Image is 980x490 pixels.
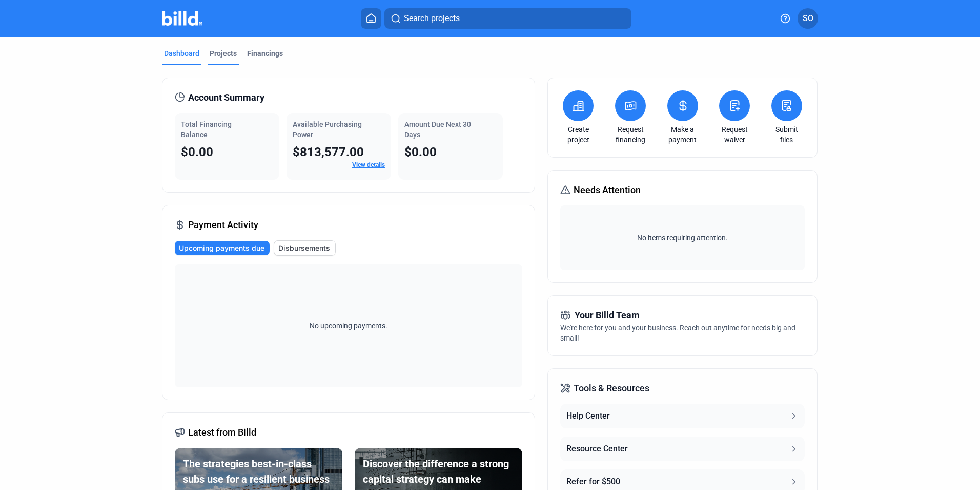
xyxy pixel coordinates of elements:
span: $813,577.00 [293,145,364,159]
button: Help Center [560,404,804,428]
img: Billd Company Logo [162,11,202,26]
span: Latest from Billd [188,425,256,440]
a: Request financing [612,124,648,145]
span: Account Summary [188,90,264,105]
span: No items requiring attention. [564,233,800,243]
button: Disbursements [274,240,336,256]
span: $0.00 [404,145,437,159]
div: Refer for $500 [566,476,620,488]
a: Submit files [769,124,805,145]
span: We're here for you and your business. Reach out anytime for needs big and small! [560,324,795,342]
span: Needs Attention [574,183,641,197]
div: The strategies best-in-class subs use for a resilient business [183,456,334,487]
span: SO [803,12,813,25]
div: Financings [247,48,283,59]
a: Make a payment [665,124,701,145]
button: Upcoming payments due [175,241,270,255]
span: Available Purchasing Power [293,120,362,139]
span: Amount Due Next 30 Days [404,120,471,139]
span: Total Financing Balance [181,120,232,139]
span: Search projects [404,12,460,25]
div: Projects [210,48,237,59]
div: Discover the difference a strong capital strategy can make [363,456,514,487]
span: No upcoming payments. [303,321,394,331]
a: Create project [560,124,596,145]
a: View details [352,161,385,168]
span: Tools & Resources [574,381,649,395]
div: Help Center [566,410,610,422]
button: Search projects [384,8,631,29]
button: Resource Center [560,437,804,461]
div: Resource Center [566,443,628,455]
a: Request waiver [717,124,752,145]
span: Payment Activity [188,218,258,232]
div: Dashboard [164,48,199,59]
span: Disbursements [278,243,330,253]
span: $0.00 [181,145,213,159]
button: SO [798,8,818,29]
span: Upcoming payments due [179,243,264,253]
span: Your Billd Team [575,308,640,323]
